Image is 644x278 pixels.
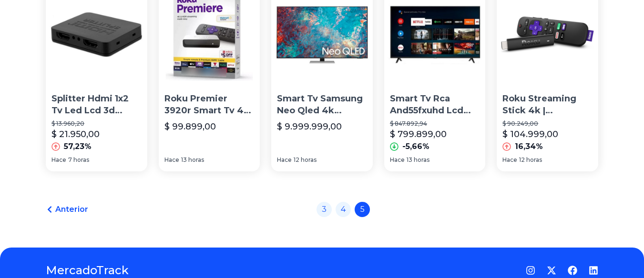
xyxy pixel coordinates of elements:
p: $ 90.249,00 [502,120,593,128]
p: $ 799.899,00 [390,128,447,141]
a: LinkedIn [589,266,598,275]
p: Smart Tv Rca And55fxuhd Lcd Android Tv 4k 55 220v - 240v [390,93,480,117]
p: $ 99.899,00 [164,120,216,133]
a: MercadoTrack [46,263,129,278]
p: 16,34% [515,141,543,152]
span: Hace [164,156,179,164]
p: $ 13.960,20 [51,120,142,128]
p: $ 847.892,94 [390,120,480,128]
span: 13 horas [407,156,429,164]
a: 3 [317,202,332,217]
p: 57,23% [64,141,92,152]
p: $ 21.950,00 [51,128,100,141]
span: Hace [502,156,517,164]
p: Roku Streaming Stick 4k | Dispositivo De Streaming 4k/hdr/dolby Vision Con Control Remoto Con Con... [502,93,593,117]
a: Facebook [568,266,577,275]
p: Roku Premier 3920r Smart Tv 4k Hdr Hdmi Netflix Disney [164,93,255,117]
p: -5,66% [402,141,429,152]
a: Twitter [547,266,556,275]
a: Anterior [46,204,88,215]
p: Smart Tv Samsung Neo Qled 4k Qn85qn85aagczb Qled Tizen 4k 85 220v - 240v [277,93,367,117]
span: Anterior [55,204,88,215]
span: 12 horas [519,156,542,164]
p: Splitter Hdmi 1x2 Tv Led Lcd 3d 1080p Full Hd 4k Activo [51,93,142,117]
a: Instagram [526,266,535,275]
span: 13 horas [181,156,204,164]
a: 4 [336,202,351,217]
p: $ 9.999.999,00 [277,120,342,133]
span: 12 horas [294,156,317,164]
span: Hace [277,156,292,164]
span: Hace [51,156,66,164]
span: 7 horas [68,156,89,164]
span: Hace [390,156,405,164]
p: $ 104.999,00 [502,128,558,141]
